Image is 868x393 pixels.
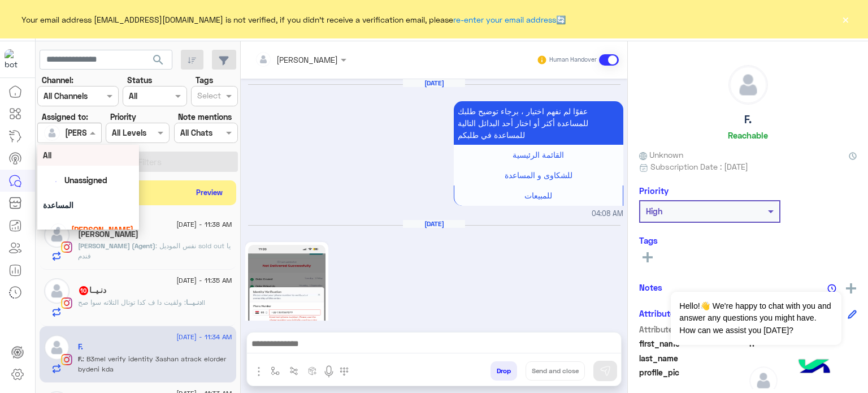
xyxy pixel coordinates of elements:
[639,352,747,364] span: last_name
[5,49,25,70] img: 919860931428189
[42,74,73,86] label: Channel:
[61,297,72,309] img: Instagram
[846,283,856,293] img: add
[403,79,465,87] h6: [DATE]
[592,209,623,219] span: 04:08 AM
[110,111,136,123] label: Priority
[186,298,202,306] span: دنـيــا
[78,286,106,295] h5: دنـيــا
[729,66,767,104] img: defaultAdmin.png
[549,55,597,64] small: Human Handover
[71,225,133,235] span: [PERSON_NAME]
[42,111,88,123] label: Assigned to:
[178,111,232,123] label: Note mentions
[266,361,285,380] button: select flow
[43,150,51,160] span: All
[639,282,662,292] h6: Notes
[78,241,155,250] span: [PERSON_NAME] (Agent)
[78,355,226,373] span: B3mel verify identity 3ashan atrack elorder bydeni kda
[271,366,280,375] img: select flow
[285,361,303,380] button: Trigger scenario
[46,176,57,187] div: loading...
[639,308,679,318] h6: Attributes
[176,275,232,286] span: [DATE] - 11:35 AM
[61,354,72,365] img: Instagram
[176,219,232,230] span: [DATE] - 11:38 AM
[505,170,572,180] span: للشكاوى و المساعدة
[322,365,336,378] img: send voice note
[639,338,747,349] span: first_name
[491,361,517,381] button: Drop
[639,149,683,161] span: Unknown
[145,50,172,74] button: search
[44,125,60,141] img: defaultAdmin.png
[78,355,83,363] span: F.
[64,175,107,185] span: Unassigned
[289,366,298,375] img: Trigger scenario
[840,14,851,25] button: ×
[639,366,747,392] span: profile_pic
[78,298,205,306] span: ولقيت دا ف كدا توتال التلاته سوا صح!!
[44,335,70,360] img: defaultAdmin.png
[78,230,138,239] h5: Rawan mohamed
[744,113,752,126] h5: F.
[37,195,139,215] div: المساعدة
[151,53,165,67] span: search
[61,241,72,253] img: Instagram
[308,366,317,375] img: create order
[795,348,834,387] img: hulul-logo.png
[192,184,228,201] button: Preview
[37,145,139,230] ng-dropdown-panel: Options list
[728,130,768,140] h6: Reachable
[340,367,349,376] img: make a call
[639,235,857,245] h6: Tags
[78,342,83,352] h5: F.
[127,74,152,86] label: Status
[44,278,70,304] img: defaultAdmin.png
[21,14,566,25] span: Your email address [EMAIL_ADDRESS][DOMAIN_NAME] is not verified, if you didn't receive a verifica...
[671,292,841,345] span: Hello!👋 We're happy to chat with you and answer any questions you might have. How can we assist y...
[526,361,585,381] button: Send and close
[524,191,552,200] span: للمبيعات
[252,365,266,378] img: send attachment
[453,15,556,24] a: re-enter your email address
[639,323,747,335] span: Attribute Name
[196,89,221,104] div: Select
[176,332,232,342] span: [DATE] - 11:34 AM
[454,101,623,145] p: 29/8/2025, 4:08 AM
[44,222,70,248] img: defaultAdmin.png
[600,365,611,377] img: send message
[513,150,564,159] span: القائمة الرئيسية
[650,161,748,172] span: Subscription Date : [DATE]
[303,361,322,380] button: create order
[403,220,465,228] h6: [DATE]
[50,223,66,239] img: defaultAdmin.png
[79,286,88,295] span: 10
[639,185,669,196] h6: Priority
[196,74,213,86] label: Tags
